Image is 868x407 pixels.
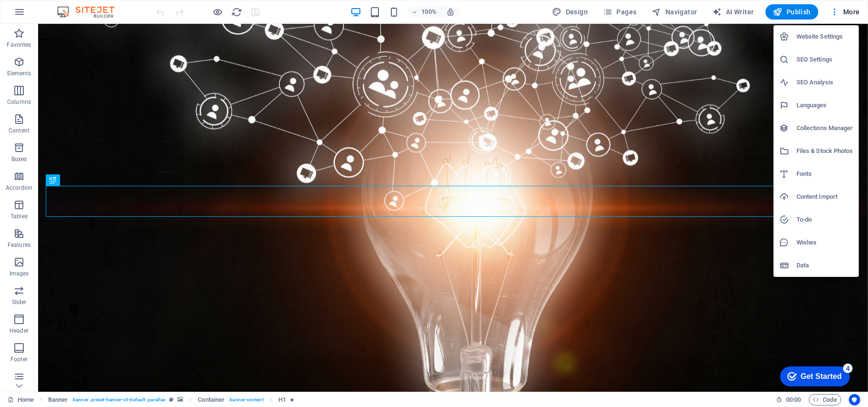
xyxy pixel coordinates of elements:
h6: Wishes [797,237,853,248]
div: Get Started [28,10,69,19]
h6: To-do [797,214,853,225]
div: Get Started 4 items remaining, 20% complete [8,5,77,25]
h6: Collections Manager [797,122,853,134]
div: 4 [71,2,80,11]
h6: SEO Settings [797,54,853,65]
h6: Fonts [797,168,853,180]
h6: Languages [797,100,853,111]
h6: Files & Stock Photos [797,145,853,157]
h6: SEO Analysis [797,77,853,88]
h6: Website Settings [797,31,853,42]
h6: Data [797,260,853,271]
h6: Content Import [797,191,853,203]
